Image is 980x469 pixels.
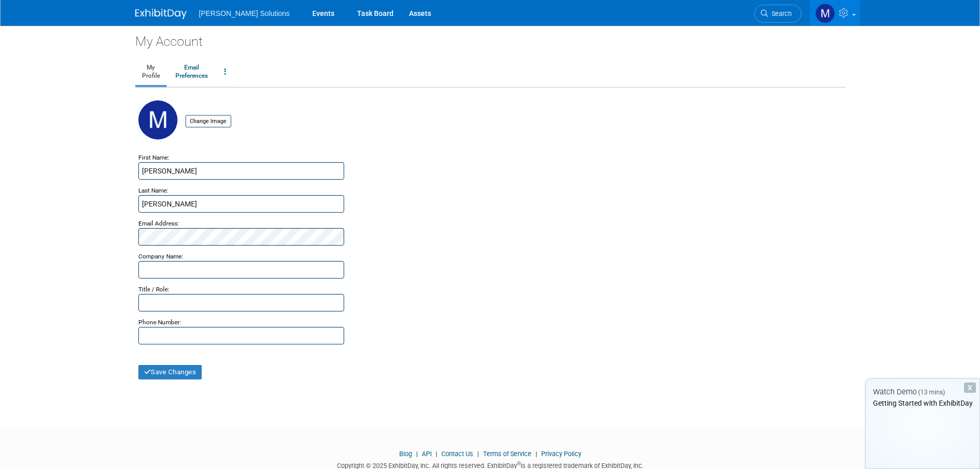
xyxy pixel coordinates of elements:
span: [PERSON_NAME] Solutions [199,9,290,18]
small: Email Address: [138,220,179,227]
small: Last Name: [138,187,168,194]
small: Company Name: [138,253,183,260]
span: (13 mins) [918,389,945,396]
a: Contact Us [441,450,473,458]
small: Phone Number: [138,319,181,326]
img: M.jpg [138,100,177,140]
button: Save Changes [138,365,202,379]
a: Terms of Service [483,450,531,458]
div: Getting Started with ExhibitDay [866,398,979,408]
a: Privacy Policy [541,450,581,458]
a: Search [754,5,801,23]
a: Blog [399,450,412,458]
a: EmailPreferences [169,59,215,85]
span: | [433,450,440,458]
img: ExhibitDay [135,9,187,19]
span: | [533,450,540,458]
small: Title / Role: [138,286,169,293]
sup: ® [517,461,521,466]
small: First Name: [138,154,169,161]
img: Mary Orefice [815,4,835,23]
div: Watch Demo [866,387,979,397]
div: My Account [135,26,845,50]
div: Dismiss [964,383,976,393]
span: | [475,450,482,458]
a: API [422,450,432,458]
span: | [414,450,420,458]
span: Search [768,10,792,18]
a: MyProfile [135,59,167,85]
